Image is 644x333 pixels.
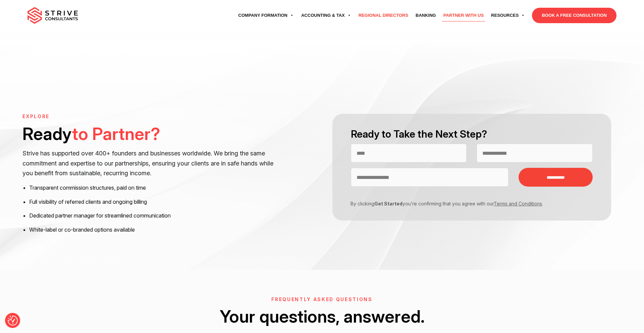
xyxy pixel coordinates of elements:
li: Dedicated partner manager for streamlined communication [29,211,280,220]
form: Contact form [322,114,622,221]
p: By clicking you’re confirming that you agree with our . [346,200,587,207]
li: Full visibility of referred clients and ongoing billing [29,198,280,206]
a: Company Formation [234,6,298,25]
p: Strive has supported over 400+ founders and businesses worldwide. We bring the same commitment an... [22,148,280,179]
a: Partner with Us [440,6,487,25]
img: main-logo.svg [28,7,78,24]
a: Accounting & Tax [298,6,355,25]
h2: Ready [22,122,280,145]
li: Transparent commission structures, paid on time [29,184,280,192]
button: Consent Preferences [8,316,18,326]
span: to Partner? [72,124,160,144]
li: White-label or co-branded options available [29,226,280,234]
strong: Get Started [374,201,402,206]
a: Terms and Conditions [494,201,542,206]
img: Revisit consent button [8,316,18,326]
a: Resources [487,6,529,25]
h2: Ready to Take the Next Step? [351,127,592,141]
a: BOOK A FREE CONSULTATION [532,8,616,23]
h6: Explore [22,114,280,120]
a: Regional Directors [355,6,412,25]
a: Banking [412,6,440,25]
